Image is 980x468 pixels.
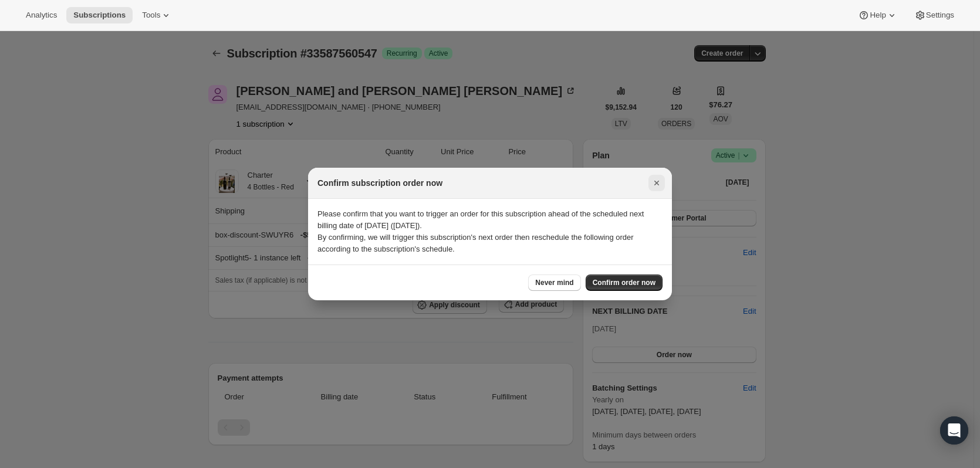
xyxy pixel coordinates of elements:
[19,7,64,23] button: Analytics
[926,11,954,20] span: Settings
[593,278,655,287] span: Confirm order now
[535,278,573,287] span: Never mind
[528,274,580,291] button: Never mind
[648,175,665,191] button: Close
[26,11,57,20] span: Analytics
[907,7,961,23] button: Settings
[940,416,968,445] div: Open Intercom Messenger
[870,11,886,20] span: Help
[317,208,663,232] p: Please confirm that you want to trigger an order for this subscription ahead of the scheduled nex...
[135,7,179,23] button: Tools
[73,11,126,20] span: Subscriptions
[66,7,133,23] button: Subscriptions
[317,232,663,255] p: By confirming, we will trigger this subscription's next order then reschedule the following order...
[586,274,663,291] button: Confirm order now
[317,177,442,189] h2: Confirm subscription order now
[142,11,160,20] span: Tools
[851,7,904,23] button: Help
